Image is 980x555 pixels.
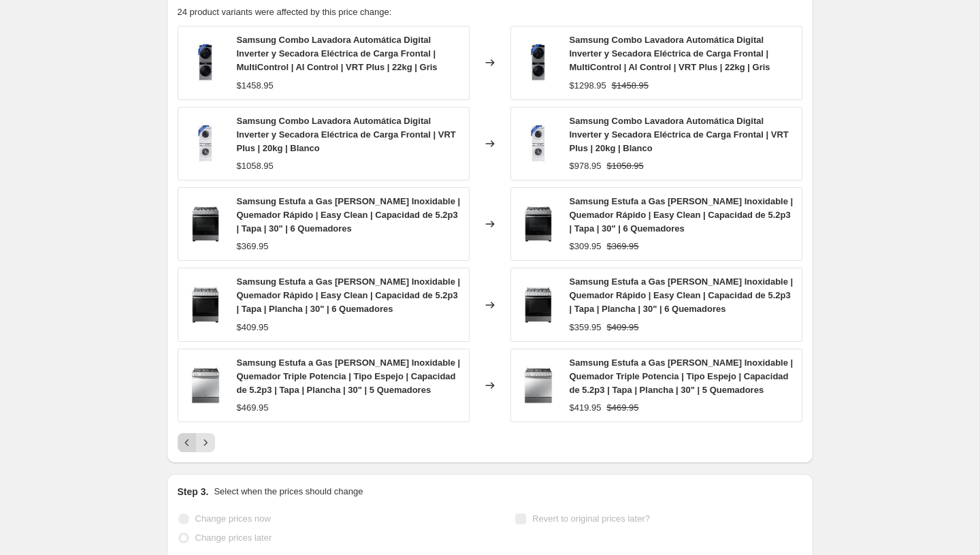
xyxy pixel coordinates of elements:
[178,433,215,452] nav: Pagination
[518,123,559,164] img: WF20T6000AW_DVE20T6000W_Samsung_Web_001_80x.jpg
[518,204,559,244] img: NX52D3000MV_Samsung_Web_001_80x.jpg
[237,79,274,93] div: $1458.95
[196,433,215,452] button: Next
[237,276,461,314] span: Samsung Estufa a Gas [PERSON_NAME] Inoxidable | Quemador Rápido | Easy Clean | Capacidad de 5.2p3...
[607,240,639,253] strike: $369.95
[214,485,363,498] p: Select when the prices should change
[237,321,269,334] div: $409.95
[237,159,274,173] div: $1058.95
[237,116,456,153] span: Samsung Combo Lavadora Automática Digital Inverter y Secadora Eléctrica de Carga Frontal | VRT Pl...
[570,321,602,334] div: $359.95
[570,196,794,234] span: Samsung Estufa a Gas [PERSON_NAME] Inoxidable | Quemador Rápido | Easy Clean | Capacidad de 5.2p3...
[195,513,271,524] span: Change prices now
[178,7,392,17] span: 24 product variants were affected by this price change:
[607,401,639,415] strike: $469.95
[612,79,649,93] strike: $1458.95
[178,485,209,498] h2: Step 3.
[185,204,226,244] img: NX52D3000MV_Samsung_Web_001_80x.jpg
[532,513,650,524] span: Revert to original prices later?
[237,240,269,253] div: $369.95
[570,159,602,173] div: $978.95
[185,123,226,164] img: WF20T6000AW_DVE20T6000W_Samsung_Web_001_80x.jpg
[570,240,602,253] div: $309.95
[185,285,226,326] img: NX52T5511LS_Samsung_Web_001.1_80x.jpg
[607,321,639,334] strike: $409.95
[178,433,197,452] button: Previous
[570,276,794,314] span: Samsung Estufa a Gas [PERSON_NAME] Inoxidable | Quemador Rápido | Easy Clean | Capacidad de 5.2p3...
[570,35,770,72] span: Samsung Combo Lavadora Automática Digital Inverter y Secadora Eléctrica de Carga Frontal | MultiC...
[185,42,226,83] img: WF22C6400AP_DVE22C6370P_Samsung_Web_001_80x.jpg
[237,358,461,395] span: Samsung Estufa a Gas [PERSON_NAME] Inoxidable | Quemador Triple Potencia | Tipo Espejo | Capacida...
[237,401,269,415] div: $469.95
[518,42,559,83] img: WF22C6400AP_DVE22C6370P_Samsung_Web_001_80x.jpg
[237,35,438,72] span: Samsung Combo Lavadora Automática Digital Inverter y Secadora Eléctrica de Carga Frontal | MultiC...
[570,401,602,415] div: $419.95
[570,358,794,395] span: Samsung Estufa a Gas [PERSON_NAME] Inoxidable | Quemador Triple Potencia | Tipo Espejo | Capacida...
[237,196,461,234] span: Samsung Estufa a Gas [PERSON_NAME] Inoxidable | Quemador Rápido | Easy Clean | Capacidad de 5.2p3...
[570,79,606,93] div: $1298.95
[195,533,272,543] span: Change prices later
[518,365,559,406] img: NX52T7522LS_Samsung_Web_001_80x.jpg
[518,285,559,326] img: NX52T5511LS_Samsung_Web_001.1_80x.jpg
[185,365,226,406] img: NX52T7522LS_Samsung_Web_001_80x.jpg
[607,159,644,173] strike: $1058.95
[570,116,789,153] span: Samsung Combo Lavadora Automática Digital Inverter y Secadora Eléctrica de Carga Frontal | VRT Pl...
